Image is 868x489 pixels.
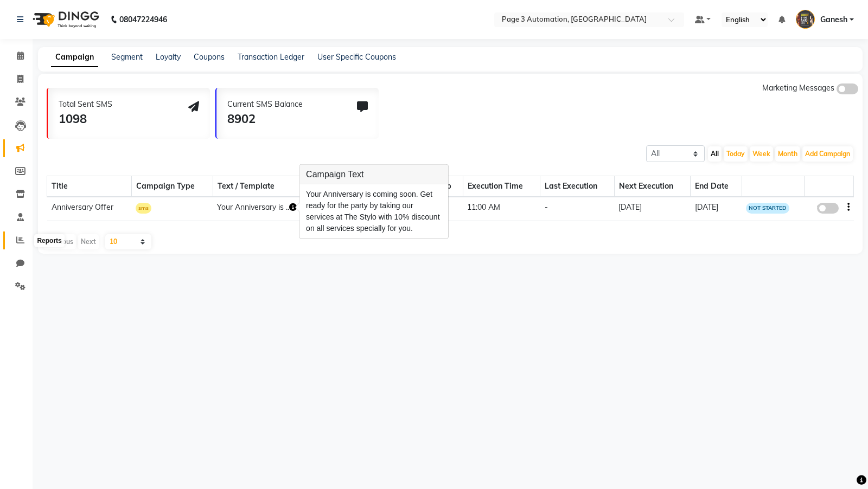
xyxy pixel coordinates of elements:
[119,4,167,35] b: 08047224946
[47,197,132,221] td: Anniversary Offer
[317,52,396,62] a: User Specific Coupons
[306,189,442,234] div: Your Anniversary is coming soon. Get ready for the party by taking our services at The Stylo with...
[51,48,98,67] a: Campaign
[802,146,853,162] button: Add Campaign
[817,203,839,214] label: false
[47,176,132,197] th: Title
[463,176,540,197] th: Execution Time
[691,176,742,197] th: End Date
[136,203,151,214] span: sms
[34,234,64,247] div: Reports
[691,197,742,221] td: [DATE]
[59,110,112,128] div: 1098
[820,14,847,25] span: Ganesh
[762,83,834,93] span: Marketing Messages
[750,146,773,162] button: Week
[238,52,304,62] a: Transaction Ledger
[540,176,615,197] th: Last Execution
[227,99,303,110] div: Current SMS Balance
[213,176,318,197] th: Text / Template
[111,52,143,62] a: Segment
[614,176,690,197] th: Next Execution
[614,197,690,221] td: [DATE]
[131,176,213,197] th: Campaign Type
[708,146,722,162] button: All
[463,197,540,221] td: 11:00 AM
[194,52,225,62] a: Coupons
[28,4,102,35] img: logo
[540,197,615,221] td: -
[156,52,181,62] a: Loyalty
[59,99,112,110] div: Total Sent SMS
[227,110,303,128] div: 8902
[775,146,800,162] button: Month
[796,10,815,29] img: Ganesh
[213,197,318,221] td: Your Anniversary is ..
[746,203,789,214] span: NOT STARTED
[299,165,448,184] h3: Campaign Text
[724,146,748,162] button: Today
